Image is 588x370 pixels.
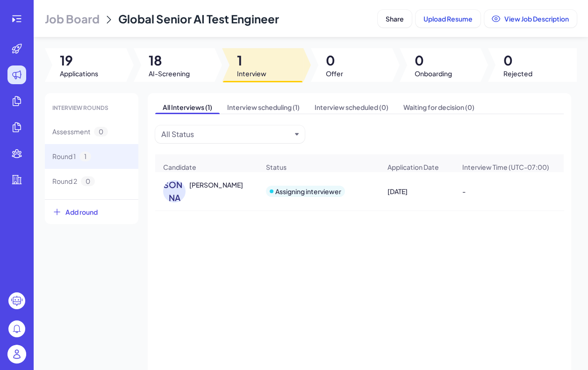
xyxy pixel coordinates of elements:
span: 1 [79,152,91,161]
div: [DATE] [380,178,454,204]
div: [PERSON_NAME] [163,180,186,203]
span: View Job Description [504,15,569,23]
div: Assigning interviewer [275,187,341,196]
span: Waiting for decision (0) [396,101,482,114]
span: Global Senior AI Test Engineer [118,12,279,26]
span: Status [266,162,287,172]
span: Offer [326,69,343,78]
span: Assessment [52,127,90,137]
span: Interview scheduling (1) [220,101,307,114]
div: Bhupesh Joshi [189,180,243,189]
span: Add round [65,207,98,217]
span: Round 1 [52,152,76,161]
span: Share [386,15,404,23]
button: All Status [161,129,291,140]
span: 0 [81,176,95,186]
span: 0 [94,127,108,137]
img: user_logo.png [7,345,26,363]
span: Round 2 [52,176,77,186]
span: 18 [149,52,190,69]
span: Job Board [45,11,100,26]
span: Applications [60,69,98,78]
span: 0 [415,52,452,69]
span: Interview [237,69,266,78]
span: Onboarding [415,69,452,78]
span: 0 [326,52,343,69]
span: AI-Screening [149,69,190,78]
span: All Interviews (1) [155,101,220,114]
span: 19 [60,52,98,69]
span: Interview Time (UTC-07:00) [462,162,549,172]
button: Add round [45,199,138,224]
span: Interview scheduled (0) [307,101,396,114]
div: - [455,178,557,204]
span: Application Date [387,162,439,172]
button: Upload Resume [416,10,480,28]
button: View Job Description [484,10,577,28]
span: Upload Resume [423,15,473,23]
span: 0 [503,52,532,69]
span: 1 [237,52,266,69]
span: Rejected [503,69,532,78]
div: All Status [161,129,194,140]
span: Candidate [163,162,196,172]
div: INTERVIEW ROUNDS [45,97,138,119]
button: Share [378,10,412,28]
